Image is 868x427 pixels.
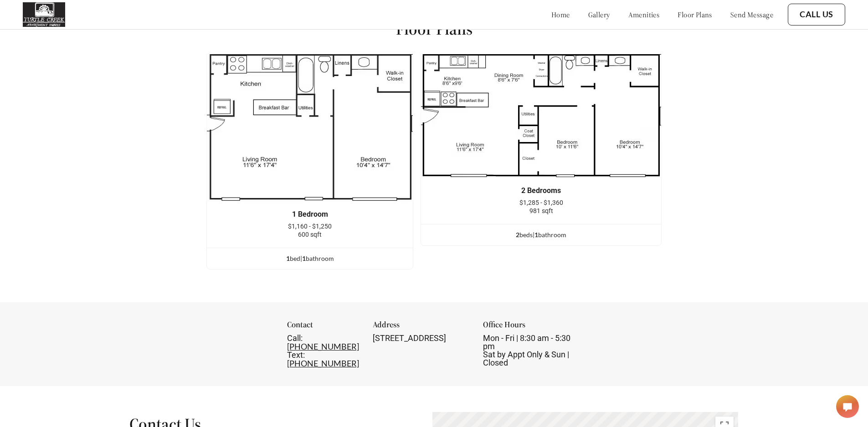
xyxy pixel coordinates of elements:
[421,230,661,240] div: bed s | bathroom
[287,350,305,360] span: Text:
[483,320,581,334] div: Office Hours
[287,333,303,343] span: Call:
[588,10,610,19] a: gallery
[288,223,332,230] span: $1,160 - $1,250
[206,54,413,201] img: example
[396,19,473,39] h1: Floor Plans
[435,187,647,195] div: 2 Bedrooms
[788,4,845,25] button: Call Us
[519,199,563,206] span: $1,285 - $1,360
[483,334,581,367] div: Mon - Fri | 8:30 am - 5:30 pm
[421,54,662,178] img: example
[800,10,833,20] a: Call Us
[516,231,519,239] span: 2
[628,10,660,19] a: amenities
[207,254,413,264] div: bed | bathroom
[678,10,712,19] a: floor plans
[298,231,322,238] span: 600 sqft
[730,10,773,19] a: send message
[221,210,399,219] div: 1 Bedroom
[373,320,471,334] div: Address
[286,254,290,262] span: 1
[534,231,538,239] span: 1
[287,341,359,351] a: [PHONE_NUMBER]
[551,10,570,19] a: home
[373,334,471,342] div: [STREET_ADDRESS]
[287,320,361,334] div: Contact
[23,2,65,27] img: turtle_creek_logo.png
[483,350,569,367] span: Sat by Appt Only & Sun | Closed
[302,254,306,262] span: 1
[287,358,359,368] a: [PHONE_NUMBER]
[529,207,553,214] span: 981 sqft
